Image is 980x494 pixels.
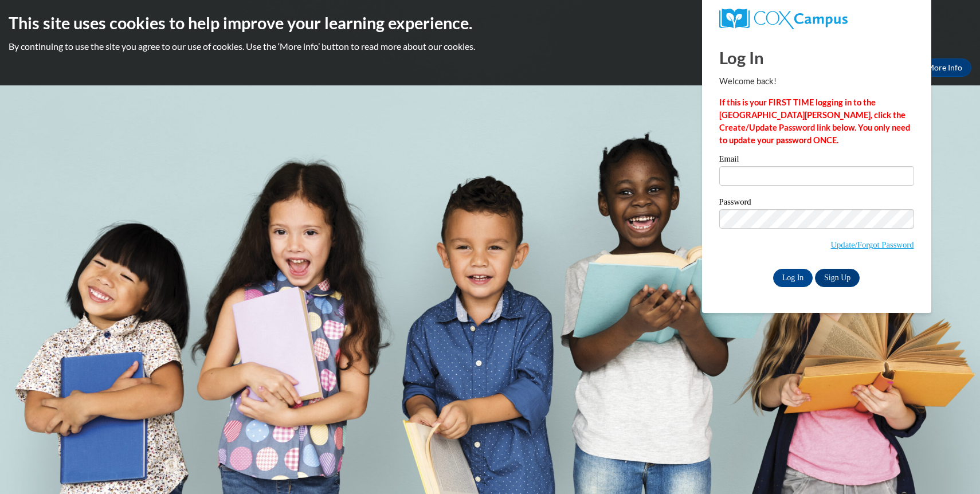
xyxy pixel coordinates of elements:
[918,58,971,77] a: More Info
[830,240,914,249] a: Update/Forgot Password
[9,11,971,34] h2: This site uses cookies to help improve your learning experience.
[815,269,860,287] a: Sign Up
[9,40,971,53] p: By continuing to use the site you agree to our use of cookies. Use the ‘More info’ button to read...
[719,75,914,88] p: Welcome back!
[719,9,848,29] img: COX Campus
[773,269,813,287] input: Log In
[719,155,914,166] label: Email
[719,9,914,29] a: COX Campus
[719,97,910,145] strong: If this is your FIRST TIME logging in to the [GEOGRAPHIC_DATA][PERSON_NAME], click the Create/Upd...
[719,198,914,209] label: Password
[719,46,914,69] h1: Log In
